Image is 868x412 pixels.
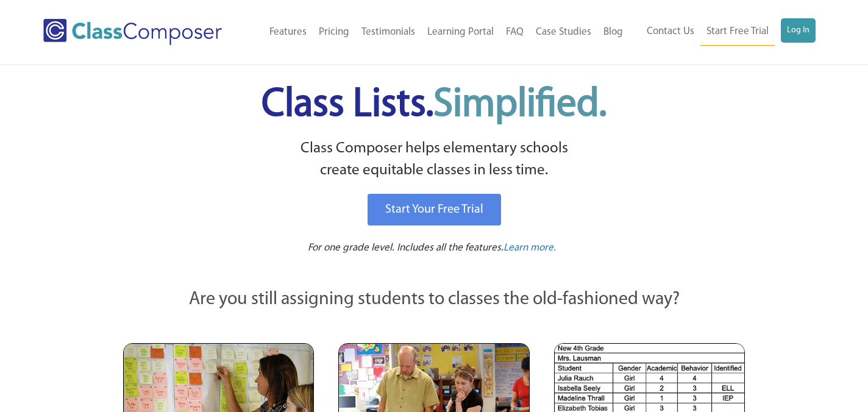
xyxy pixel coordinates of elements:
[263,19,313,46] a: Features
[629,18,815,46] nav: Header Menu
[121,138,747,182] p: Class Composer helps elementary schools create equitable classes in less time.
[641,18,700,45] a: Contact Us
[355,19,421,46] a: Testimonials
[503,241,556,256] a: Learn more.
[503,243,556,253] span: Learn more.
[368,194,501,226] a: Start Your Free Trial
[123,286,745,313] p: Are you still assigning students to classes the old-fashioned way?
[700,18,775,46] a: Start Free Trial
[421,19,500,46] a: Learning Portal
[385,204,483,216] span: Start Your Free Trial
[530,19,597,46] a: Case Studies
[433,85,607,125] span: Simplified.
[313,19,355,46] a: Pricing
[308,243,503,253] span: For one grade level. Includes all the features.
[500,19,530,46] a: FAQ
[261,85,607,125] span: Class Lists.
[597,19,629,46] a: Blog
[248,19,630,46] nav: Header Menu
[781,18,816,43] a: Log In
[43,19,222,45] img: Class Composer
